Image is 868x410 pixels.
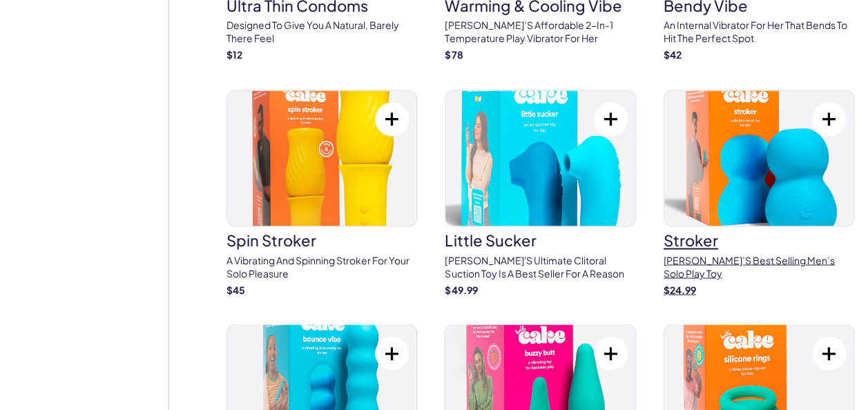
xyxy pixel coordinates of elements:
strong: $ 45 [226,283,245,295]
p: [PERSON_NAME]’s affordable 2-in-1 temperature play vibrator for her [445,19,635,46]
p: An internal vibrator for her that bends to hit the perfect spot [664,19,854,46]
p: A vibrating and spinning stroker for your solo pleasure [226,253,417,280]
strong: $ 49.99 [445,283,477,295]
strong: $ 24.99 [664,283,696,295]
h3: stroker [664,233,854,248]
p: [PERSON_NAME]'s ultimate clitoral suction toy is a best seller for a reason [445,253,635,280]
img: stroker [664,90,853,226]
a: strokerstroker[PERSON_NAME]’s best selling men’s solo play toy$24.99 [664,90,854,297]
a: little suckerlittle sucker[PERSON_NAME]'s ultimate clitoral suction toy is a best seller for a re... [445,90,635,297]
h3: spin stroker [226,233,417,248]
strong: $ 42 [664,48,682,61]
img: little sucker [445,90,635,226]
p: [PERSON_NAME]’s best selling men’s solo play toy [664,253,854,280]
a: spin strokerspin strokerA vibrating and spinning stroker for your solo pleasure$45 [226,90,417,297]
img: spin stroker [227,90,416,226]
strong: $ 78 [445,48,463,61]
h3: little sucker [445,233,635,248]
strong: $ 12 [226,48,242,61]
p: Designed to give you a natural, barely there feel [226,19,417,46]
